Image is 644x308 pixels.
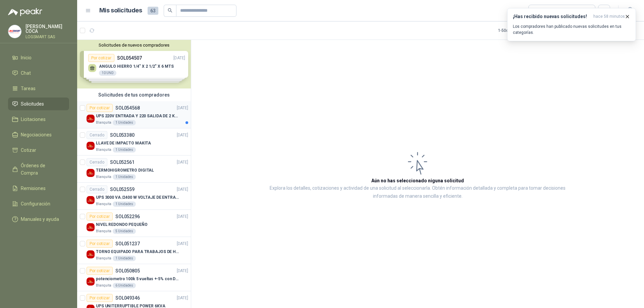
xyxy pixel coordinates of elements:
div: 5 Unidades [113,229,136,234]
a: Solicitudes [8,98,69,110]
a: Cotizar [8,144,69,157]
div: Por cotizar [87,104,113,112]
img: Company Logo [87,169,95,177]
div: Por cotizar [87,267,113,275]
div: 1 Unidades [113,174,136,180]
p: Los compradores han publicado nuevas solicitudes en tus categorías. [513,23,630,36]
p: Blanquita [96,174,111,180]
span: Licitaciones [21,116,46,123]
p: SOL054568 [115,106,140,110]
div: 1 Unidades [113,147,136,152]
a: Chat [8,67,69,79]
p: [DATE] [177,295,188,301]
p: SOL053380 [110,133,135,137]
p: [DATE] [177,268,188,274]
a: Manuales y ayuda [8,213,69,226]
a: CerradoSOL052559[DATE] Company LogoUPS 3000 VA /2400 W VOLTAJE DE ENTRADA / SALIDA 12V ON LINEBla... [77,183,191,210]
div: Todas [533,7,547,14]
a: Configuración [8,197,69,210]
img: Company Logo [87,250,95,258]
span: Manuales y ayuda [21,215,59,223]
div: Por cotizar [87,294,113,302]
div: Cerrado [87,185,107,193]
p: Blanquita [96,120,111,125]
span: Tareas [21,85,36,92]
img: Company Logo [87,142,95,150]
a: Por cotizarSOL054568[DATE] Company LogoUPS 220V ENTRADA Y 220 SALIDA DE 2 KVABlanquita1 Unidades [77,101,191,128]
a: Por cotizarSOL051237[DATE] Company LogoTORNO EQUIPADO PARA TRABAJOS DE HASTA 1 METRO DE PRIMER O ... [77,237,191,264]
span: Remisiones [21,185,46,192]
img: Company Logo [87,115,95,123]
a: Órdenes de Compra [8,159,69,179]
h1: Mis solicitudes [99,6,142,15]
button: ¡Has recibido nuevas solicitudes!hace 58 minutos Los compradores han publicado nuevas solicitudes... [507,8,636,41]
a: Por cotizarSOL052296[DATE] Company LogoNIVEL REDONDO PEQUEÑOBlanquita5 Unidades [77,210,191,237]
div: 1 - 50 de 85 [498,25,537,36]
span: Negociaciones [21,131,52,138]
p: potenciometro 100k 5 vueltas +-5% con Dial perilla [96,276,179,282]
p: Blanquita [96,201,111,207]
p: SOL049346 [115,296,140,300]
div: Cerrado [87,131,107,139]
p: UPS 220V ENTRADA Y 220 SALIDA DE 2 KVA [96,113,179,119]
p: Blanquita [96,229,111,234]
span: Chat [21,69,31,77]
p: Blanquita [96,283,111,288]
p: Explora los detalles, cotizaciones y actividad de una solicitud al seleccionarla. Obtén informaci... [258,184,577,200]
div: Cerrado [87,158,107,166]
a: Remisiones [8,182,69,195]
p: LOGSMART SAS [25,35,69,39]
img: Company Logo [87,196,95,204]
a: Negociaciones [8,128,69,141]
p: [DATE] [177,159,188,166]
img: Logo peakr [8,8,42,16]
p: [DATE] [177,105,188,111]
a: Licitaciones [8,113,69,126]
h3: ¡Has recibido nuevas solicitudes! [513,14,591,19]
p: SOL051237 [115,241,140,246]
a: CerradoSOL052561[DATE] Company LogoTERMOHIGROMETRO DIGITALBlanquita1 Unidades [77,156,191,183]
span: 63 [148,7,158,15]
p: [DATE] [177,241,188,247]
p: Blanquita [96,147,111,152]
h3: Aún no has seleccionado niguna solicitud [371,177,464,184]
p: SOL050805 [115,268,140,273]
div: 6 Unidades [113,283,136,288]
span: Cotizar [21,146,36,154]
div: 1 Unidades [113,120,136,125]
p: [DATE] [177,186,188,193]
p: NIVEL REDONDO PEQUEÑO [96,222,147,228]
p: UPS 3000 VA /2400 W VOLTAJE DE ENTRADA / SALIDA 12V ON LINE [96,194,179,201]
p: TORNO EQUIPADO PARA TRABAJOS DE HASTA 1 METRO DE PRIMER O SEGUNDA MANO [96,249,179,255]
p: SOL052296 [115,214,140,219]
a: Tareas [8,82,69,95]
div: 1 Unidades [113,201,136,207]
p: [PERSON_NAME] COCA [25,24,69,34]
p: [DATE] [177,132,188,138]
p: LLAVE DE IMPACTO MAKITA [96,140,151,146]
p: SOL052559 [110,187,135,192]
p: Blanquita [96,256,111,261]
div: Solicitudes de nuevos compradoresPor cotizarSOL054507[DATE] ANGULO HIERRO 1/4" X 2 1/2" X 6 MTS10... [77,40,191,88]
span: Inicio [21,54,32,61]
p: SOL052561 [110,160,135,165]
a: Inicio [8,51,69,64]
img: Company Logo [87,223,95,231]
div: Por cotizar [87,212,113,221]
span: Configuración [21,200,50,207]
img: Company Logo [8,25,21,38]
span: hace 58 minutos [593,14,625,19]
div: Por cotizar [87,240,113,248]
span: search [168,8,172,13]
a: CerradoSOL053380[DATE] Company LogoLLAVE DE IMPACTO MAKITABlanquita1 Unidades [77,128,191,156]
p: TERMOHIGROMETRO DIGITAL [96,167,154,174]
a: Por cotizarSOL050805[DATE] Company Logopotenciometro 100k 5 vueltas +-5% con Dial perillaBlanquit... [77,264,191,291]
span: Solicitudes [21,100,44,108]
p: [DATE] [177,213,188,220]
div: 1 Unidades [113,256,136,261]
img: Company Logo [87,278,95,286]
div: Solicitudes de tus compradores [77,88,191,101]
span: Órdenes de Compra [21,162,63,177]
button: Solicitudes de nuevos compradores [80,43,188,48]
